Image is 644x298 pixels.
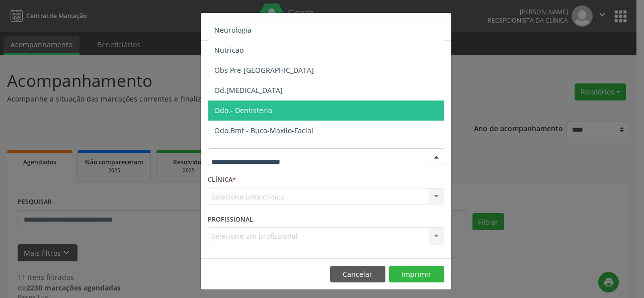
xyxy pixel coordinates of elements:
[214,85,283,95] span: Od.[MEDICAL_DATA]
[208,20,323,33] h5: Relatório de agendamentos
[214,126,313,135] span: Odo.Bmf - Buco-Maxilo-Facial
[214,65,314,75] span: Obs Pre-[GEOGRAPHIC_DATA]
[214,45,244,55] span: Nutricao
[208,172,236,188] label: CLÍNICA
[208,212,253,227] label: PROFISSIONAL
[214,106,272,115] span: Odo.- Dentisteria
[389,266,444,283] button: Imprimir
[214,146,289,155] span: Odo.End - Endodontia
[214,25,252,35] span: Neurologia
[330,266,385,283] button: Cancelar
[431,13,451,38] button: Close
